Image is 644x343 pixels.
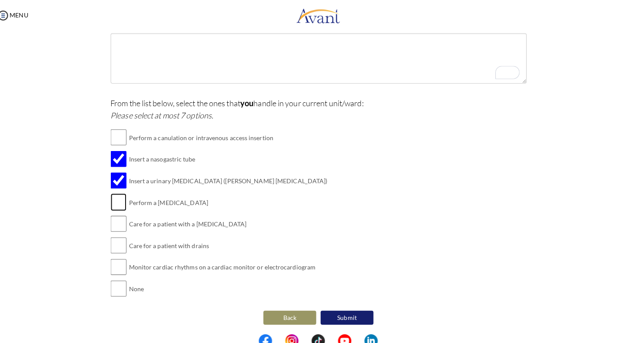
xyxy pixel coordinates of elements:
td: Insert a nasogastric tube [135,146,331,168]
p: From the list below, select the ones that handle in your current unit/ward: [117,95,528,120]
img: blank.png [329,330,342,343]
td: Care for a patient with a [MEDICAL_DATA] [135,210,331,232]
img: fb.png [263,330,276,343]
td: Care for a patient with drains [135,232,331,253]
button: Submit [324,306,376,320]
img: in.png [289,330,302,343]
img: li.png [368,330,381,343]
td: Monitor cardiac rhythms on a cardiac monitor or electrocardiogram [135,253,331,274]
button: Back [268,306,320,320]
i: Please select at most 7 options. [117,109,219,118]
img: blank.png [276,330,289,343]
img: logo.png [300,2,344,28]
img: tt.png [315,330,329,343]
textarea: To enrich screen reader interactions, please activate Accessibility in Grammarly extension settings [117,33,528,82]
img: blank.png [302,330,315,343]
td: Perform a [MEDICAL_DATA] [135,189,331,210]
td: Perform a canulation or intravenous access insertion [135,125,331,146]
td: Insert a urinary [MEDICAL_DATA] ([PERSON_NAME] [MEDICAL_DATA]) [135,168,331,189]
a: MENU [4,11,36,18]
b: you [245,97,258,106]
img: yt.png [342,330,355,343]
img: icon-menu.png [4,9,17,22]
img: blank.png [355,330,368,343]
td: None [135,274,331,296]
